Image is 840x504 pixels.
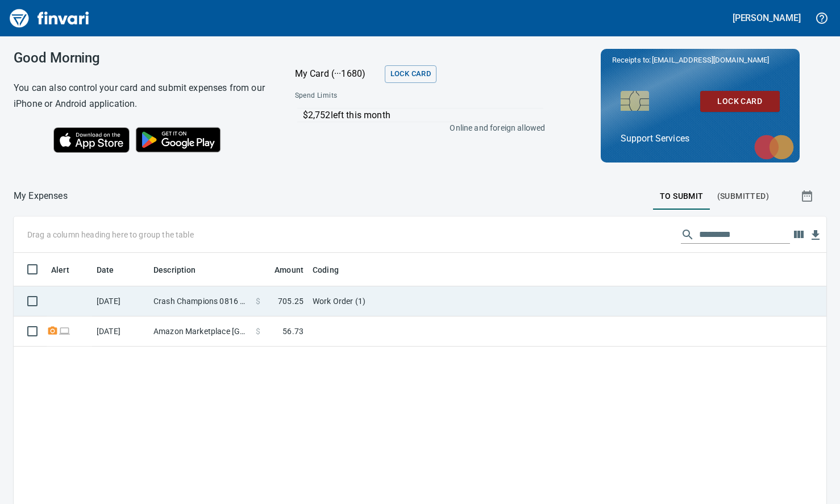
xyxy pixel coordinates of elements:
[621,132,780,145] p: Support Services
[51,263,84,277] span: Alert
[97,263,129,277] span: Date
[14,189,68,203] p: My Expenses
[295,67,380,81] p: My Card (···1680)
[313,263,339,277] span: Coding
[385,65,436,83] button: Lock Card
[53,127,130,153] img: Download on the App Store
[130,121,227,159] img: Get it on Google Play
[717,189,769,203] span: (Submitted)
[313,263,354,277] span: Coding
[260,263,303,277] span: Amount
[59,327,70,335] span: Online transaction
[149,286,251,316] td: Crash Champions 0816 - [GEOGRAPHIC_DATA] [GEOGRAPHIC_DATA]
[7,5,92,32] img: Finvari
[51,263,69,277] span: Alert
[92,286,149,316] td: [DATE]
[700,91,780,112] button: Lock Card
[275,263,303,277] span: Amount
[303,109,544,122] p: $2,752 left this month
[27,229,194,240] p: Drag a column heading here to group the table
[92,316,149,347] td: [DATE]
[390,68,431,81] span: Lock Card
[153,263,211,277] span: Description
[14,50,267,66] h3: Good Morning
[97,263,114,277] span: Date
[612,55,788,66] p: Receipts to:
[286,122,546,134] p: Online and foreign allowed
[733,12,801,24] h5: [PERSON_NAME]
[278,295,303,307] span: 705.25
[256,326,260,337] span: $
[153,263,196,277] span: Description
[47,327,59,335] span: Receipt Required
[790,182,826,210] button: Show transactions within a particular date range
[308,286,592,316] td: Work Order (1)
[748,129,800,165] img: mastercard.svg
[709,94,771,109] span: Lock Card
[660,189,704,203] span: To Submit
[807,227,824,244] button: Download Table
[651,55,770,65] span: [EMAIL_ADDRESS][DOMAIN_NAME]
[790,226,807,243] button: Choose columns to display
[149,316,251,347] td: Amazon Marketplace [GEOGRAPHIC_DATA] [GEOGRAPHIC_DATA]
[256,295,260,307] span: $
[14,80,267,112] h6: You can also control your card and submit expenses from our iPhone or Android application.
[14,189,68,203] nav: breadcrumb
[295,90,440,102] span: Spend Limits
[730,9,804,27] button: [PERSON_NAME]
[282,326,303,337] span: 56.73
